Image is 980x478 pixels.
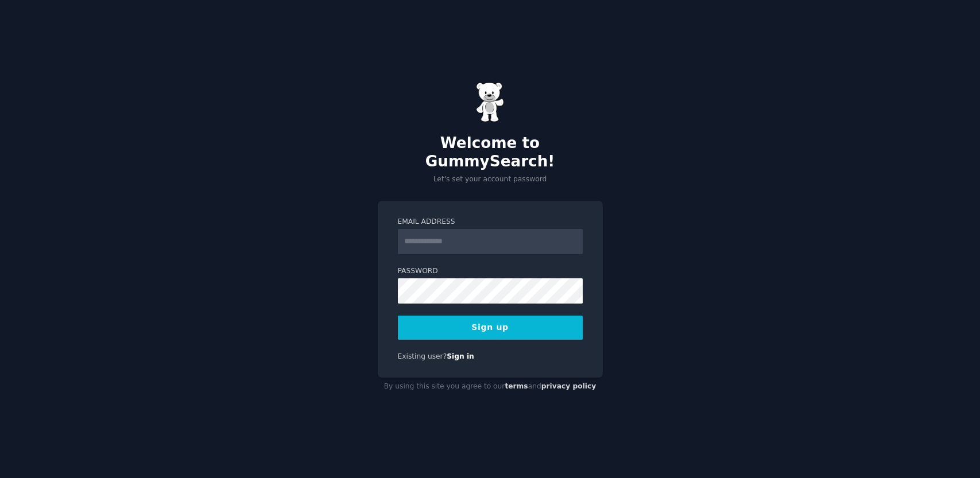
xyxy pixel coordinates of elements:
[378,378,603,396] div: By using this site you agree to our and
[398,352,447,360] span: Existing user?
[398,316,583,340] button: Sign up
[378,134,603,170] h2: Welcome to GummySearch!
[447,352,474,360] a: Sign in
[398,217,583,227] label: Email Address
[398,266,583,277] label: Password
[378,174,603,185] p: Let's set your account password
[541,382,596,390] a: privacy policy
[505,382,528,390] a: terms
[476,82,505,122] img: Gummy Bear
